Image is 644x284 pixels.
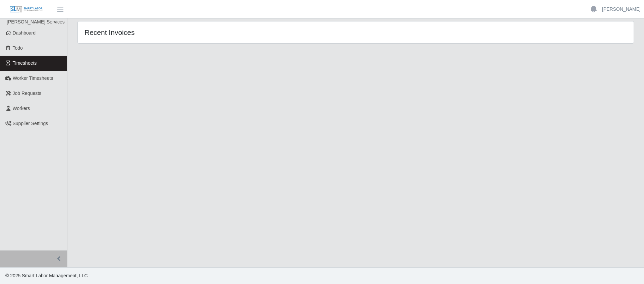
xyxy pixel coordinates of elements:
[13,75,53,81] span: Worker Timesheets
[85,28,305,37] h4: Recent Invoices
[13,106,30,111] span: Workers
[13,45,23,51] span: Todo
[13,60,37,66] span: Timesheets
[602,6,641,13] a: [PERSON_NAME]
[7,19,65,24] span: [PERSON_NAME] Services
[9,6,43,13] img: SLM Logo
[13,121,48,126] span: Supplier Settings
[13,91,42,96] span: Job Requests
[13,30,36,36] span: Dashboard
[5,273,88,278] span: © 2025 Smart Labor Management, LLC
